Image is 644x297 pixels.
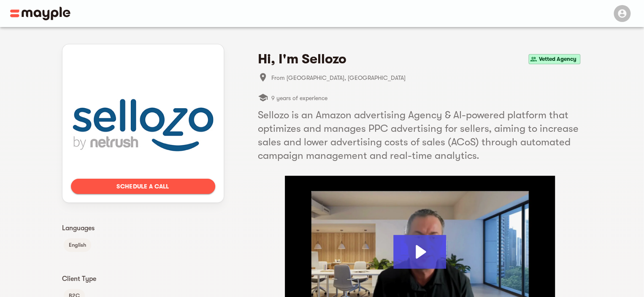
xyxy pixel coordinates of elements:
button: Play Video: Sellozo Introduction [393,235,446,269]
span: English [64,240,91,250]
h4: Hi, I'm Sellozo [258,51,346,68]
span: Menu [609,9,634,16]
p: Client Type [62,274,224,284]
p: Languages [62,223,224,233]
button: Schedule a call [71,179,215,194]
h5: Sellozo is an Amazon advertising Agency & AI-powered platform that optimizes and manages PPC adve... [258,108,582,162]
span: From [GEOGRAPHIC_DATA], [GEOGRAPHIC_DATA] [271,73,582,83]
span: Vetted Agency [536,54,580,64]
span: 9 years of experience [271,93,327,103]
span: Schedule a call [78,181,208,191]
img: Main logo [10,7,70,20]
